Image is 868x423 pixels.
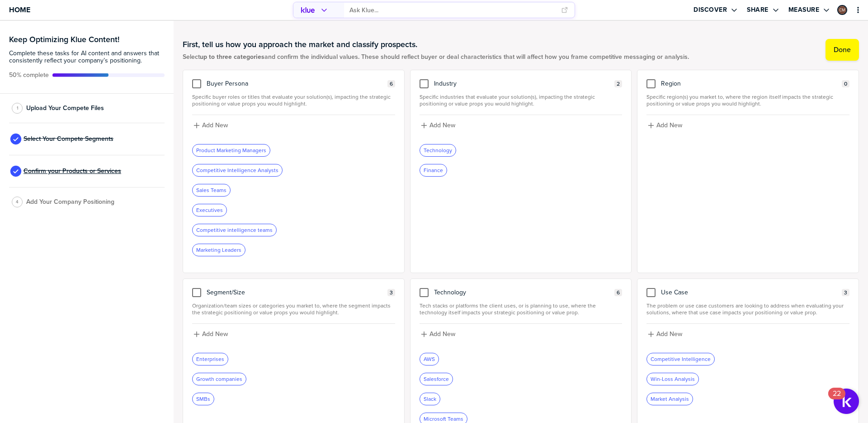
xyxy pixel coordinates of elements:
[9,35,165,43] h3: Keep Optimizing Klue Content!
[9,50,165,64] span: Complete these tasks for AI content and answers that consistently reflect your company’s position...
[617,289,620,296] span: 6
[192,120,395,130] button: Add New
[207,289,245,296] span: Segment/Size
[200,52,264,62] strong: up to three categories
[434,80,457,87] span: Industry
[202,330,228,338] label: Add New
[16,198,19,205] span: 4
[834,45,851,54] label: Done
[192,303,395,316] span: Organization/team sizes or categories you market to, where the segment impacts the strategic posi...
[17,105,18,111] span: 1
[9,72,49,79] span: Active
[24,135,113,143] span: Select Your Compete Segments
[207,80,248,87] span: Buyer Persona
[661,289,688,296] span: Use Case
[390,289,393,296] span: 3
[837,5,847,15] div: Connor McGee
[24,168,121,175] span: Confirm your Products or Services
[661,80,681,87] span: Region
[26,105,104,112] span: Upload Your Compete Files
[844,81,847,87] span: 0
[656,121,682,130] label: Add New
[834,389,859,414] button: Open Resource Center, 22 new notifications
[192,94,395,107] span: Specific buyer roles or titles that evaluate your solution(s), impacting the strategic positionin...
[646,329,849,339] button: Add New
[747,6,769,14] label: Share
[183,39,689,50] h1: First, tell us how you approach the market and classify prospects.
[429,121,455,130] label: Add New
[390,81,393,87] span: 6
[836,4,848,16] a: Edit Profile
[26,198,114,206] span: Add Your Company Positioning
[434,289,466,296] span: Technology
[646,303,849,316] span: The problem or use case customers are looking to address when evaluating your solutions, where th...
[646,94,849,107] span: Specific region(s) you market to, where the region itself impacts the strategic positioning or va...
[349,3,556,18] input: Ask Klue...
[826,39,859,61] button: Done
[420,303,623,316] span: Tech stacks or platforms the client uses, or is planning to use, where the technology itself impa...
[833,394,841,405] div: 22
[844,289,847,296] span: 3
[617,81,620,87] span: 2
[420,94,623,107] span: Specific industries that evaluate your solution(s), impacting the strategic positioning or value ...
[838,6,846,14] img: d31737cf7113f19ca53a4873694b5cc2-sml.png
[656,330,682,338] label: Add New
[788,6,820,14] label: Measure
[693,6,727,14] label: Discover
[420,329,623,339] button: Add New
[646,120,849,130] button: Add New
[192,329,395,339] button: Add New
[202,121,228,130] label: Add New
[429,330,455,338] label: Add New
[420,120,623,130] button: Add New
[183,53,689,61] span: Select and confirm the individual values. These should reflect buyer or deal characteristics that...
[9,6,30,14] span: Home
